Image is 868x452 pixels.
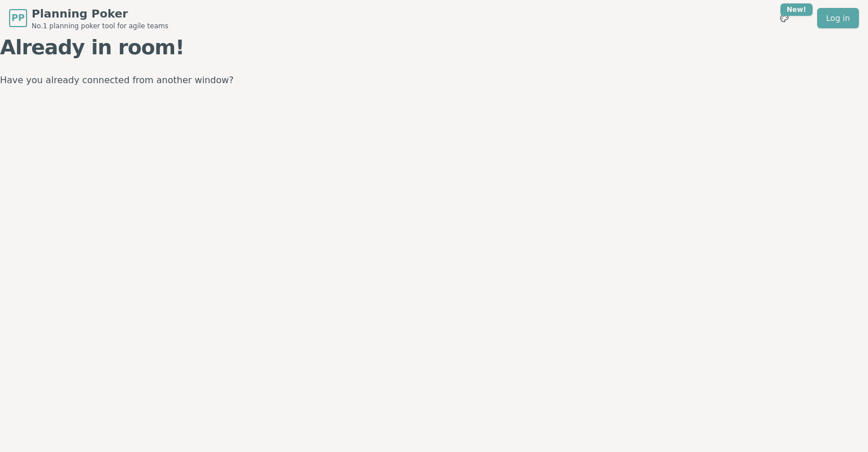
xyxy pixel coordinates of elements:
span: Planning Poker [32,6,168,21]
span: PP [11,11,24,25]
div: New! [780,3,813,16]
button: New! [774,8,795,28]
a: PPPlanning PokerNo.1 planning poker tool for agile teams [9,6,168,31]
span: No.1 planning poker tool for agile teams [32,21,168,31]
a: Log in [817,8,859,28]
